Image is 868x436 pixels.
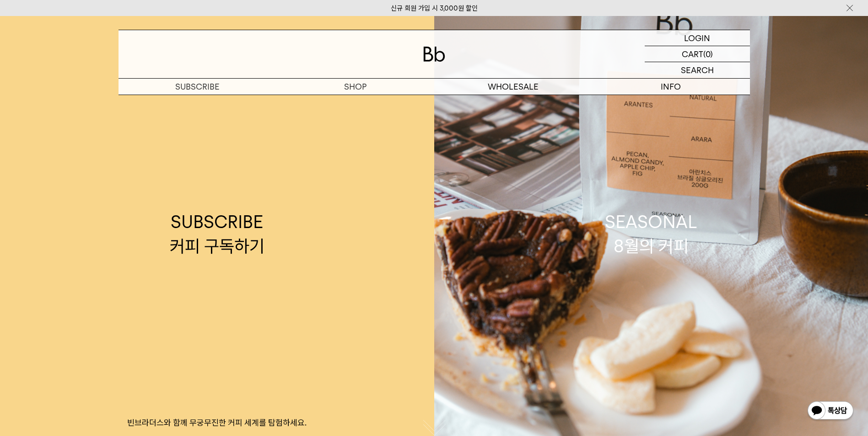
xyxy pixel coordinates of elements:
[645,30,750,46] a: LOGIN
[119,79,276,95] a: SUBSCRIBE
[170,210,264,258] div: SUBSCRIBE 커피 구독하기
[434,79,592,95] p: WHOLESALE
[423,47,445,62] img: 로고
[276,79,434,95] a: SHOP
[682,46,703,62] p: CART
[684,30,710,46] p: LOGIN
[605,210,697,258] div: SEASONAL 8월의 커피
[703,46,713,62] p: (0)
[592,79,750,95] p: INFO
[681,62,714,78] p: SEARCH
[645,46,750,62] a: CART (0)
[807,400,854,422] img: 카카오톡 채널 1:1 채팅 버튼
[391,4,478,12] a: 신규 회원 가입 시 3,000원 할인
